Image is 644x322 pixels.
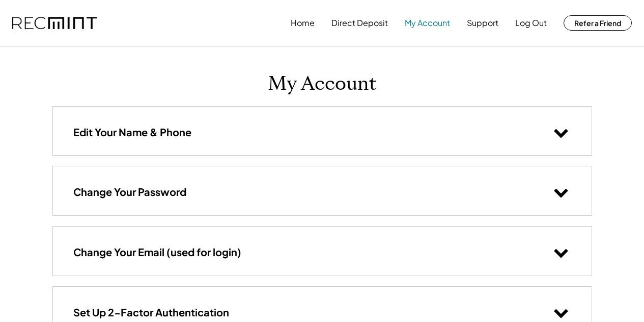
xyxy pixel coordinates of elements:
[467,13,498,33] button: Support
[291,13,315,33] button: Home
[73,126,191,139] h3: Edit Your Name & Phone
[405,13,450,33] button: My Account
[564,15,632,31] button: Refer a Friend
[73,245,241,259] h3: Change Your Email (used for login)
[268,72,377,96] h1: My Account
[331,13,388,33] button: Direct Deposit
[73,185,186,199] h3: Change Your Password
[515,13,547,33] button: Log Out
[12,17,97,30] img: recmint-logotype%403x.png
[73,306,229,319] h3: Set Up 2-Factor Authentication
